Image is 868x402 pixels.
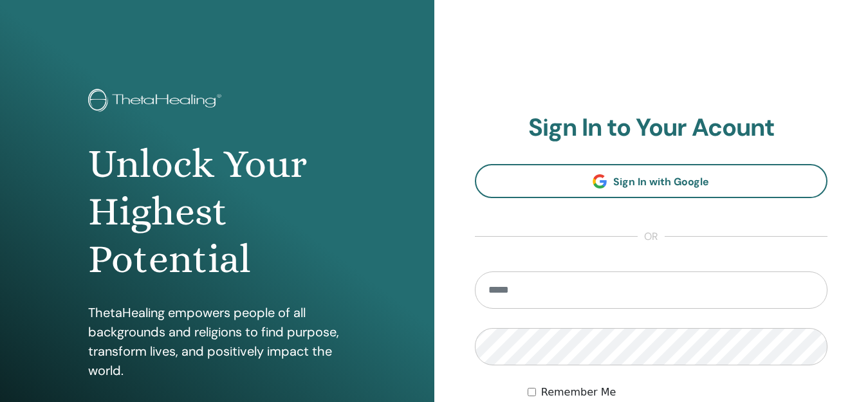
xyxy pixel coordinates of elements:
[528,385,827,400] div: Keep me authenticated indefinitely or until I manually logout
[88,140,346,284] h1: Unlock Your Highest Potential
[541,385,616,400] label: Remember Me
[613,175,709,188] span: Sign In with Google
[88,303,346,380] p: ThetaHealing empowers people of all backgrounds and religions to find purpose, transform lives, a...
[475,164,828,198] a: Sign In with Google
[475,113,828,143] h2: Sign In to Your Acount
[638,229,665,244] span: or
